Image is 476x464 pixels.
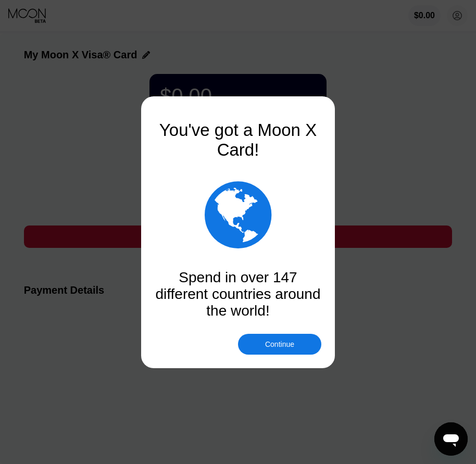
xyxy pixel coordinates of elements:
[238,334,321,355] div: Continue
[265,340,294,348] div: Continue
[155,269,321,319] div: Spend in over 147 different countries around the world!
[155,120,321,160] div: You've got a Moon X Card!
[434,422,468,456] iframe: Button to launch messaging window
[155,175,321,254] div: 
[205,175,272,254] div: 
